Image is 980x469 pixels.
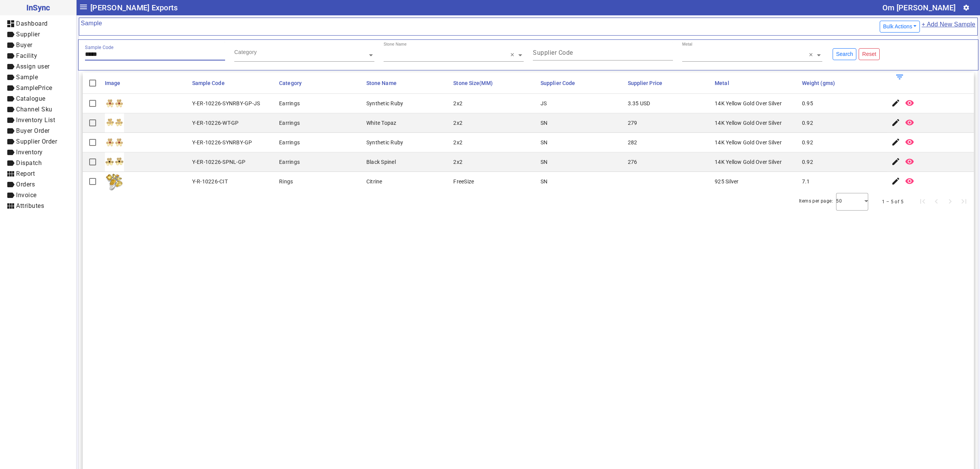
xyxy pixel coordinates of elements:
[366,139,403,146] div: Synthetic Ruby
[882,2,955,14] div: Om [PERSON_NAME]
[802,139,813,146] div: 0.92
[541,178,548,185] div: SN
[510,51,517,59] span: Clear all
[6,41,15,50] mat-icon: label
[6,83,15,93] mat-icon: label
[384,41,407,47] div: Stone Name
[963,4,970,11] mat-icon: settings
[802,100,813,107] div: 0.95
[891,118,900,127] mat-icon: edit
[6,116,15,125] mat-icon: label
[6,126,15,136] mat-icon: label
[682,41,693,47] div: Metal
[453,158,462,166] div: 2x2
[453,119,462,127] div: 2x2
[85,45,114,50] mat-label: Sample Code
[6,148,15,157] mat-icon: label
[16,159,42,167] span: Dispatch
[366,158,396,166] div: Black Spinel
[628,100,650,107] div: 3.35 USD
[16,95,46,102] span: Catalogue
[6,180,15,189] mat-icon: label
[16,106,52,113] span: Channel Sku
[715,178,739,185] div: 925 Silver
[366,80,397,86] span: Stone Name
[628,80,662,86] span: Supplier Price
[541,139,548,146] div: SN
[905,98,914,108] mat-icon: remove_red_eye
[16,63,50,70] span: Assign user
[905,118,914,127] mat-icon: remove_red_eye
[90,2,178,14] span: [PERSON_NAME] Exports
[105,133,124,152] img: 8d66120e-baf5-44a7-8469-405a23745211
[366,178,382,185] div: Citrine
[16,41,33,49] span: Buyer
[105,152,124,172] img: f42eadd1-85c0-4922-9962-13ab08994acb
[279,158,300,166] div: Earrings
[628,119,637,127] div: 279
[6,51,15,60] mat-icon: label
[880,21,920,33] button: Bulk Actions
[891,176,900,186] mat-icon: edit
[905,157,914,166] mat-icon: remove_red_eye
[715,100,782,107] div: 14K Yellow Gold Over Silver
[715,139,782,146] div: 14K Yellow Gold Over Silver
[882,198,903,206] div: 1 – 5 of 5
[192,119,239,127] div: Y-ER-10226-WT-GP
[905,176,914,186] mat-icon: remove_red_eye
[6,2,70,14] span: InSync
[541,158,548,166] div: SN
[16,127,50,134] span: Buyer Order
[628,139,637,146] div: 282
[453,100,462,107] div: 2x2
[105,80,121,86] span: Image
[541,100,547,107] div: JS
[6,159,15,168] mat-icon: label
[715,158,782,166] div: 14K Yellow Gold Over Silver
[234,48,257,56] div: Category
[453,139,462,146] div: 2x2
[921,20,976,34] a: + Add New Sample
[366,100,403,107] div: Synthetic Ruby
[533,49,573,56] mat-label: Supplier Code
[16,138,57,145] span: Supplier Order
[715,80,729,86] span: Metal
[6,30,15,39] mat-icon: label
[192,80,225,86] span: Sample Code
[16,202,44,209] span: Attributes
[833,48,856,60] button: Search
[16,52,37,59] span: Facility
[6,169,15,178] mat-icon: view_module
[16,170,35,177] span: Report
[192,158,246,166] div: Y-ER-10226-SPNL-GP
[279,119,300,127] div: Earrings
[715,119,782,127] div: 14K Yellow Gold Over Silver
[16,191,37,199] span: Invoice
[541,80,575,86] span: Supplier Code
[891,157,900,166] mat-icon: edit
[6,19,15,28] mat-icon: dashboard
[279,178,293,185] div: Rings
[809,51,815,59] span: Clear all
[6,73,15,82] mat-icon: label
[279,100,300,107] div: Earrings
[6,62,15,71] mat-icon: label
[366,119,397,127] div: White Topaz
[799,197,833,205] div: Items per page:
[16,149,43,156] span: Inventory
[16,20,48,27] span: Dashboard
[279,80,302,86] span: Category
[279,139,300,146] div: Earrings
[6,105,15,114] mat-icon: label
[541,119,548,127] div: SN
[192,100,260,107] div: Y-ER-10226-SYNRBY-GP-JS
[859,48,880,60] button: Reset
[192,139,252,146] div: Y-ER-10226-SYNRBY-GP
[105,94,124,113] img: 0ef0625a-168a-4490-8266-14b0b5cf27a8
[453,178,474,185] div: FreeSize
[802,158,813,166] div: 0.92
[905,137,914,147] mat-icon: remove_red_eye
[802,80,835,86] span: Weight (gms)
[16,84,52,92] span: SamplePrice
[453,80,492,86] span: Stone Size(MM)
